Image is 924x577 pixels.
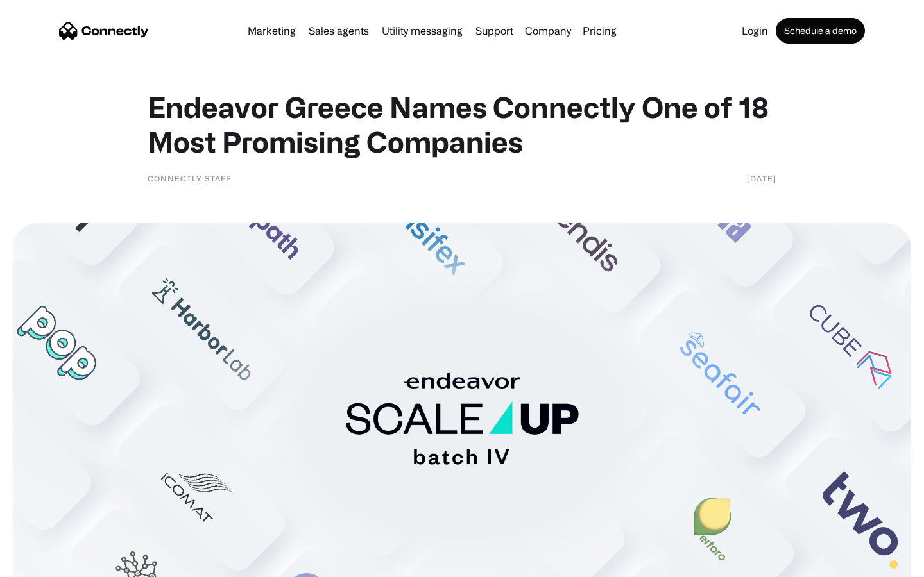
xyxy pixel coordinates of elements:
[243,26,301,36] a: Marketing
[304,26,374,36] a: Sales agents
[525,22,571,40] div: Company
[737,26,773,36] a: Login
[577,26,622,36] a: Pricing
[13,555,77,573] aside: Language selected: English
[377,26,468,36] a: Utility messaging
[148,90,776,159] h1: Endeavor Greece Names Connectly One of 18 Most Promising Companies
[747,172,776,185] div: [DATE]
[148,172,231,185] div: Connectly Staff
[470,26,518,36] a: Support
[26,555,77,573] ul: Language list
[776,18,865,44] a: Schedule a demo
